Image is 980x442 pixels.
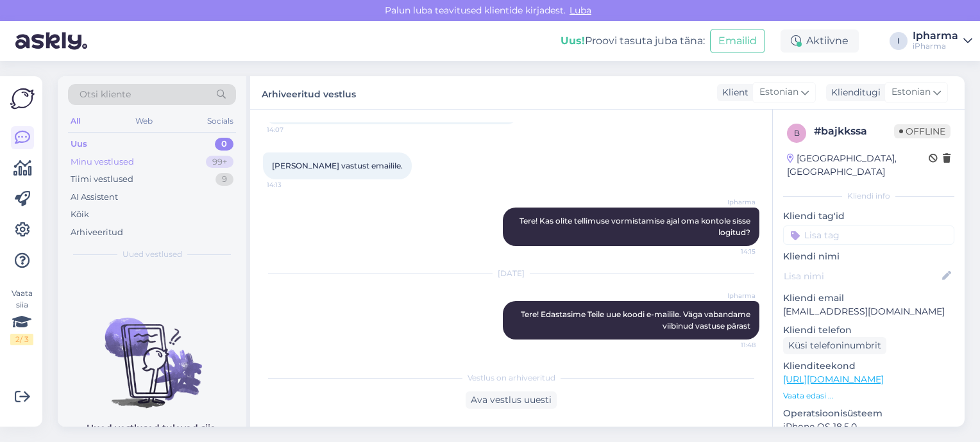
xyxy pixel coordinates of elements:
span: 14:13 [267,180,315,190]
p: Kliendi nimi [783,250,954,263]
a: IpharmaiPharma [913,31,972,51]
p: Klienditeekond [783,359,954,373]
label: Arhiveeritud vestlus [262,84,356,101]
div: Arhiveeritud [71,226,123,239]
img: No chats [58,295,246,410]
div: Klienditugi [826,86,881,99]
div: All [68,113,83,129]
div: 9 [215,173,233,186]
span: Tere! Edastasime Teile uue koodi e-mailile. Väga vabandame viibinud vastuse pärast [521,309,752,331]
span: Estonian [891,85,931,99]
p: Uued vestlused tulevad siia. [87,422,218,435]
span: Otsi kliente [80,88,131,101]
span: Ipharma [707,291,756,300]
span: 11:48 [707,340,756,350]
p: iPhone OS 18.5.0 [783,420,954,434]
span: Vestlus on arhiveeritud [468,372,555,384]
div: Kliendi info [783,190,954,202]
div: Aktiivne [781,29,859,53]
div: AI Assistent [71,191,118,204]
div: Küsi telefoninumbrit [783,337,886,354]
div: 2 / 3 [10,334,33,345]
button: Emailid [710,29,765,53]
div: Vaata siia [10,288,33,345]
span: b [794,128,800,138]
div: Ipharma [913,31,958,41]
span: Luba [566,4,595,16]
div: # bajkkssa [814,124,894,139]
p: Kliendi tag'id [783,209,954,223]
span: Estonian [759,85,798,99]
p: Kliendi email [783,291,954,305]
span: Tere! Kas olite tellimuse vormistamise ajal oma kontole sisse logitud? [520,216,752,237]
span: 14:07 [267,125,315,135]
input: Lisa tag [783,225,954,245]
span: Ipharma [707,197,756,207]
div: Minu vestlused [71,156,134,168]
img: Askly Logo [10,86,35,111]
p: Operatsioonisüsteem [783,407,954,420]
div: Ava vestlus uuesti [466,391,557,409]
input: Lisa nimi [784,269,940,283]
a: [URL][DOMAIN_NAME] [783,373,884,385]
div: I [890,32,908,50]
div: [GEOGRAPHIC_DATA], [GEOGRAPHIC_DATA] [787,152,929,179]
div: iPharma [913,41,958,51]
b: Uus! [561,35,585,47]
span: 14:15 [707,247,756,256]
p: Vaata edasi ... [783,390,954,402]
div: 99+ [206,156,233,168]
div: Proovi tasuta juba täna: [561,33,705,49]
div: Klient [717,86,748,99]
div: [DATE] [263,268,759,279]
span: [PERSON_NAME] vastust emailile. [272,161,403,170]
div: Uus [71,138,87,151]
div: Tiimi vestlused [71,173,133,186]
div: Kõik [71,208,89,221]
span: Uued vestlused [122,249,182,260]
div: 0 [215,138,233,151]
div: Socials [205,113,236,129]
p: [EMAIL_ADDRESS][DOMAIN_NAME] [783,305,954,318]
p: Kliendi telefon [783,323,954,337]
span: Offline [894,124,950,138]
div: Web [133,113,155,129]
